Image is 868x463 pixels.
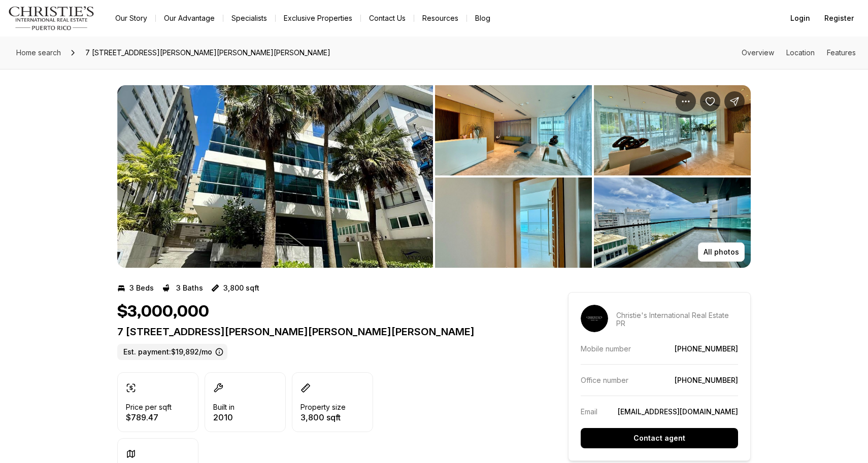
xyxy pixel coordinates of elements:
button: View image gallery [117,85,433,268]
a: Home search [12,45,65,61]
a: Skip to: Overview [742,48,774,57]
a: Exclusive Properties [276,11,360,25]
p: Christie's International Real Estate PR [616,311,738,328]
p: 3 Baths [176,284,203,292]
button: Register [818,8,860,28]
img: logo [8,6,95,30]
p: 7 [STREET_ADDRESS][PERSON_NAME][PERSON_NAME][PERSON_NAME] [117,326,531,338]
p: Mobile number [581,344,631,353]
button: Login [784,8,816,28]
button: View image gallery [594,177,751,268]
p: Email [581,407,597,416]
div: Listing Photos [117,85,751,268]
p: 3,800 sqft [223,284,259,292]
p: Price per sqft [126,403,172,411]
a: Specialists [223,11,275,25]
button: All photos [698,242,745,262]
p: Built in [213,403,235,411]
li: 1 of 9 [117,85,433,268]
p: $789.47 [126,413,172,421]
p: 2010 [213,413,235,421]
a: [PHONE_NUMBER] [675,344,738,353]
p: 3,800 sqft [301,413,346,421]
label: Est. payment: $19,892/mo [117,344,227,360]
button: View image gallery [594,85,751,175]
nav: Page section menu [742,49,856,57]
a: Skip to: Location [786,48,815,57]
a: [PHONE_NUMBER] [675,376,738,384]
button: Contact Us [361,11,414,25]
span: 7 [STREET_ADDRESS][PERSON_NAME][PERSON_NAME][PERSON_NAME] [81,45,335,61]
button: View image gallery [435,177,592,268]
span: Login [790,14,810,22]
span: Register [824,14,854,22]
p: Office number [581,376,628,384]
li: 2 of 9 [435,85,751,268]
p: Property size [301,403,346,411]
p: Contact agent [633,434,685,442]
a: Our Advantage [156,11,223,25]
button: Save Property: 7 C. MANUEL RODRIGUEZ SERRA #9 [700,91,720,112]
button: 3 Baths [162,280,203,296]
button: Share Property: 7 C. MANUEL RODRIGUEZ SERRA #9 [724,91,745,112]
a: Resources [414,11,466,25]
a: Blog [467,11,498,25]
button: Contact agent [581,428,738,448]
p: All photos [704,248,739,256]
button: Property options [676,91,696,112]
a: Skip to: Features [827,48,856,57]
button: View image gallery [435,85,592,175]
a: [EMAIL_ADDRESS][DOMAIN_NAME] [618,407,738,416]
h1: $3,000,000 [117,302,209,322]
span: Home search [16,48,61,57]
p: 3 Beds [129,284,154,292]
a: Our Story [107,11,155,25]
